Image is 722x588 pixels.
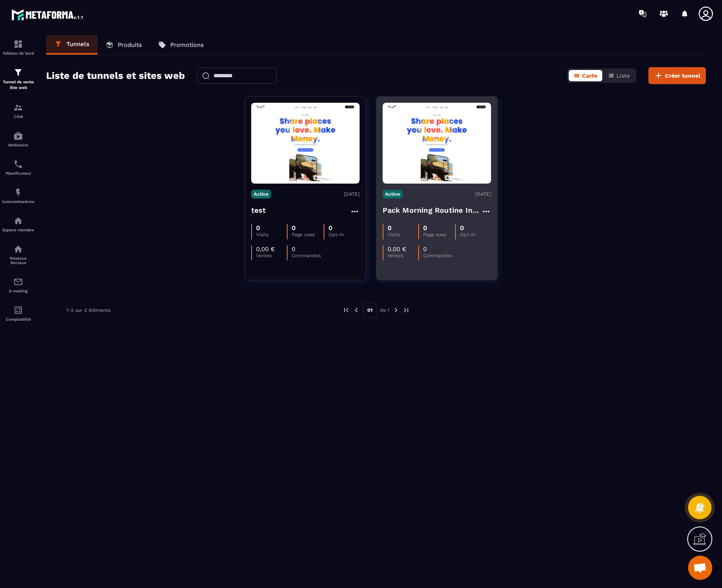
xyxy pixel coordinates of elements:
[13,188,23,197] img: automations
[256,253,287,258] p: Ventes
[423,253,454,258] p: Commandes
[251,205,266,216] h4: test
[2,143,34,147] p: Webinaire
[582,72,597,79] span: Carte
[353,307,360,314] img: prev
[665,72,701,80] span: Créer tunnel
[170,41,204,49] p: Promotions
[2,51,34,55] p: Tableau de bord
[616,72,630,79] span: Liste
[423,232,455,237] p: Page vues
[2,79,34,91] p: Tunnel de vente Site web
[569,70,602,81] button: Carte
[387,224,392,232] p: 0
[292,224,296,232] p: 0
[383,190,402,199] p: Active
[251,190,271,199] p: Active
[2,125,34,153] a: automationsautomationsWebinaire
[328,224,332,232] p: 0
[2,153,34,182] a: schedulerschedulerPlanificateur
[13,39,23,49] img: formation
[46,68,185,84] h2: Liste de tunnels et sites web
[256,245,275,253] p: 0,00 €
[343,307,350,314] img: prev
[256,224,260,232] p: 0
[13,131,23,141] img: automations
[2,171,34,176] p: Planificateur
[475,191,491,197] p: [DATE]
[344,191,360,197] p: [DATE]
[460,224,464,232] p: 0
[648,67,706,84] button: Créer tunnel
[150,35,212,55] a: Promotions
[423,245,427,253] p: 0
[402,307,410,314] img: next
[688,556,712,580] div: Open chat
[2,97,34,125] a: formationformationCRM
[11,7,84,22] img: logo
[387,232,418,237] p: Visits
[251,105,360,182] img: image
[392,307,400,314] img: next
[46,35,97,55] a: Tunnels
[13,103,23,112] img: formation
[603,70,635,81] button: Liste
[13,277,23,287] img: email
[118,41,142,49] p: Produits
[423,224,427,232] p: 0
[292,253,322,258] p: Commandes
[2,210,34,238] a: automationsautomationsEspace membre
[383,205,481,216] h4: Pack Morning Routine InAmMa
[2,228,34,232] p: Espace membre
[328,232,359,237] p: Opt-in
[460,232,491,237] p: Opt-in
[2,299,34,328] a: accountantaccountantComptabilité
[2,256,34,265] p: Réseaux Sociaux
[66,307,110,313] p: 1-2 sur 2 éléments
[387,245,407,253] p: 0,00 €
[292,245,295,253] p: 0
[2,317,34,321] p: Comptabilité
[13,305,23,315] img: accountant
[13,159,23,169] img: scheduler
[387,253,418,258] p: Ventes
[13,216,23,226] img: automations
[2,289,34,293] p: E-mailing
[13,68,23,77] img: formation
[66,40,89,48] p: Tunnels
[383,105,491,182] img: image
[292,232,324,237] p: Page vues
[2,199,34,204] p: Automatisations
[2,61,34,97] a: formationformationTunnel de vente Site web
[2,114,34,119] p: CRM
[2,238,34,271] a: social-networksocial-networkRéseaux Sociaux
[256,232,287,237] p: Visits
[380,307,390,313] p: de 1
[2,271,34,299] a: emailemailE-mailing
[363,302,377,318] p: 01
[2,182,34,210] a: automationsautomationsAutomatisations
[2,33,34,61] a: formationformationTableau de bord
[97,35,150,55] a: Produits
[13,244,23,254] img: social-network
